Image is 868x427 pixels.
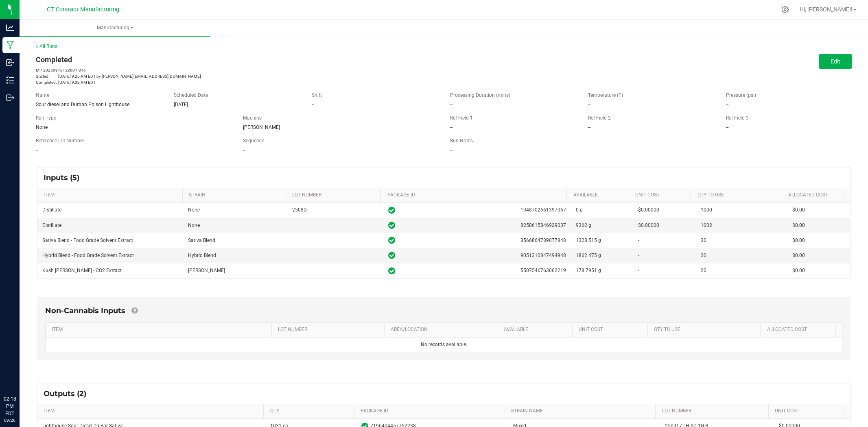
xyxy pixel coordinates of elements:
[588,222,591,228] span: g
[520,237,566,244] span: 8566864789077848
[638,253,639,258] span: -
[44,192,179,198] a: ITEMSortable
[243,138,264,144] span: Sequence
[511,408,652,414] a: STRAIN NAMESortable
[47,6,119,13] span: CT Contract Manufacturing
[45,306,125,315] span: Non-Cannabis Inputs
[36,147,38,153] span: --
[44,408,260,414] a: ITEMSortable
[36,67,438,73] p: MP-20250918132601-816
[576,222,587,228] span: 9362
[780,6,790,13] div: Manage settings
[42,222,61,228] span: Distillate
[388,235,395,245] span: In Sync
[792,268,805,273] span: $0.00
[36,102,129,107] span: Sour diesel and Durban Poison Lighthouse
[312,102,314,107] span: --
[174,102,188,107] span: [DATE]
[36,79,58,85] span: Completed:
[20,24,210,31] span: Manufacturing
[819,54,852,69] button: Edit
[598,253,601,258] span: g
[520,252,566,259] span: 9051310847494948
[576,253,597,258] span: 1862.475
[697,192,779,198] a: QTY TO USESortable
[450,138,473,144] span: Run Notes
[388,266,395,276] span: In Sync
[701,268,706,273] span: 20
[701,253,706,258] span: 20
[638,268,639,273] span: -
[520,206,566,214] span: 1948702661397067
[450,124,453,130] span: --
[6,59,14,67] inline-svg: Inbound
[361,408,502,414] a: PACKAGE IDSortable
[42,268,122,273] span: Kush [PERSON_NAME] - CO2 Extract
[188,253,216,258] span: Hybrid Blend
[588,115,611,121] span: Ref Field 2
[36,92,49,98] span: Name
[701,207,712,213] span: 1000
[42,237,133,243] span: Sativa Blend - Food Grade Solvent Extract
[312,92,322,98] span: Shift
[638,207,659,213] span: $0.00000
[42,207,61,213] span: Distillate
[767,327,833,333] a: Allocated CostSortable
[576,268,597,273] span: 178.7951
[6,41,14,49] inline-svg: Manufacturing
[46,338,842,352] td: No records available.
[504,327,569,333] a: AVAILABLESortable
[8,362,33,386] iframe: Resource center
[243,115,262,121] span: Machine
[44,173,87,182] span: Inputs (5)
[36,124,48,130] span: None
[188,207,200,213] span: None
[520,222,566,229] span: 8258615846929037
[450,92,510,98] span: Processing Duration (mins)
[598,268,601,273] span: g
[588,124,590,130] span: --
[662,408,765,414] a: LOT NUMBERSortable
[270,408,351,414] a: QTYSortable
[4,417,16,423] p: 09/26
[792,237,805,243] span: $0.00
[174,92,208,98] span: Scheduled Date
[775,408,841,414] a: Unit CostSortable
[573,192,626,198] a: AVAILABLESortable
[388,251,395,260] span: In Sync
[36,54,438,65] div: Completed
[588,92,623,98] span: Temperature (F)
[701,237,706,243] span: 30
[701,222,712,228] span: 1002
[36,79,438,85] p: [DATE] 9:32 AM EDT
[726,92,756,98] span: Pressure (psi)
[588,102,590,107] span: --
[6,76,14,84] inline-svg: Inventory
[36,73,58,79] span: Started:
[726,115,749,121] span: Ref Field 3
[831,58,840,65] span: Edit
[450,102,453,107] span: --
[36,73,438,79] p: [DATE] 9:26 AM EDT by [PERSON_NAME][EMAIL_ADDRESS][DOMAIN_NAME]
[278,327,381,333] a: LOT NUMBERSortable
[387,192,564,198] a: PACKAGE IDSortable
[598,237,601,243] span: g
[638,222,659,228] span: $0.00000
[635,192,688,198] a: Unit CostSortable
[292,192,378,198] a: LOT NUMBERSortable
[788,192,841,198] a: Allocated CostSortable
[243,124,280,130] span: [PERSON_NAME]
[52,327,268,333] a: ITEMSortable
[450,147,453,153] span: --
[450,115,473,121] span: Ref Field 1
[388,205,395,215] span: In Sync
[654,327,757,333] a: QTY TO USESortable
[20,20,210,37] a: Manufacturing
[576,207,579,213] span: 0
[36,138,84,144] span: Reference Lot Number
[792,222,805,228] span: $0.00
[243,147,245,153] span: --
[6,94,14,102] inline-svg: Outbound
[4,395,16,417] p: 02:18 PM EDT
[188,237,215,243] span: Sativa Blend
